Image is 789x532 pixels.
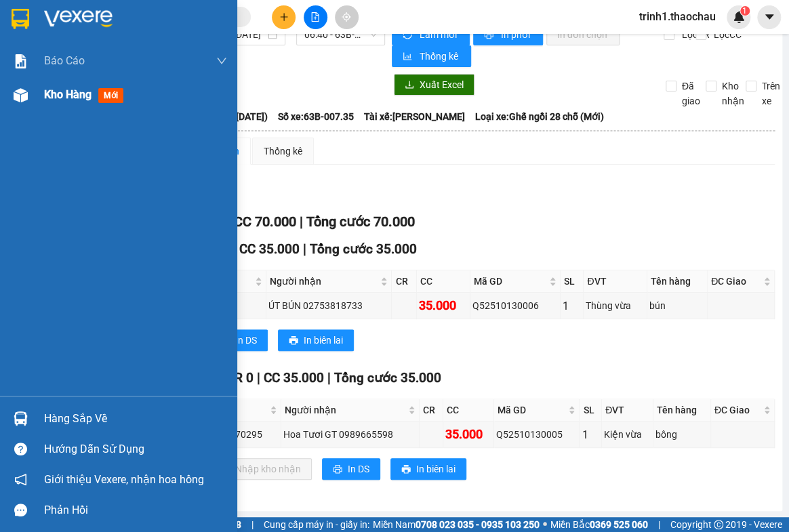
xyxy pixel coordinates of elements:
[416,519,540,530] strong: 0708 023 035 - 0935 103 250
[658,517,660,532] span: |
[209,329,268,351] button: printerIn DS
[496,427,578,442] div: Q52510130005
[283,427,417,442] div: Hoa Tươi GT 0989665598
[655,427,708,442] div: bông
[98,88,123,103] span: mới
[216,56,227,66] span: down
[580,399,602,422] th: SL
[676,79,706,108] span: Đã giao
[475,109,604,124] span: Loại xe: Ghế ngồi 28 chỗ (Mới)
[278,109,354,124] span: Số xe: 63B-007.35
[586,298,645,313] div: Thùng vừa
[676,27,712,42] span: Lọc CR
[289,335,298,346] span: printer
[335,5,359,29] button: aim
[420,77,464,92] span: Xuất Excel
[14,473,27,486] span: notification
[14,504,27,516] span: message
[348,462,369,476] span: In DS
[443,399,494,422] th: CC
[590,519,648,530] strong: 0369 525 060
[226,370,254,386] span: CR 0
[14,88,28,102] img: warehouse-icon
[304,24,377,45] span: 06:40 - 63B-007.35
[604,427,651,442] div: Kiện vừa
[251,517,254,532] span: |
[716,79,750,108] span: Kho nhận
[403,30,414,41] span: sync
[474,274,546,289] span: Mã GD
[392,45,471,67] button: bar-chartThống kê
[653,399,711,422] th: Tên hàng
[264,144,302,159] div: Thống kê
[550,517,648,532] span: Miền Bắc
[584,270,647,293] th: ĐVT
[445,425,491,444] div: 35.000
[239,241,300,257] span: CC 35.000
[501,27,532,42] span: In phơi
[563,298,581,314] div: 1
[279,12,289,22] span: plus
[44,409,227,429] div: Hàng sắp về
[494,422,580,448] td: Q52510130005
[628,8,727,25] span: trinh1.thaochau
[416,462,456,476] span: In biên lai
[373,517,540,532] span: Miền Nam
[647,270,708,293] th: Tên hàng
[268,298,389,313] div: ÚT BÚN 02753818733
[334,370,441,386] span: Tổng cước 35.000
[12,9,29,29] img: logo-vxr
[470,293,561,319] td: Q52510130006
[209,458,312,480] button: downloadNhập kho nhận
[708,27,744,42] span: Lọc CC
[473,24,543,45] button: printerIn phơi
[419,296,468,315] div: 35.000
[272,5,296,29] button: plus
[310,12,320,22] span: file-add
[14,443,27,455] span: question-circle
[285,403,405,417] span: Người nhận
[392,24,470,45] button: syncLàm mới
[420,49,460,64] span: Thống kê
[711,274,761,289] span: ĐC Giao
[322,458,380,480] button: printerIn DS
[582,426,599,443] div: 1
[304,333,343,348] span: In biên lai
[364,109,465,124] span: Tài xế: [PERSON_NAME]
[740,6,750,16] sup: 1
[394,74,474,96] button: downloadXuất Excel
[714,403,761,417] span: ĐC Giao
[602,399,653,422] th: ĐVT
[649,298,705,313] div: bún
[546,24,620,45] button: In đơn chọn
[403,52,414,62] span: bar-chart
[392,270,417,293] th: CR
[278,329,354,351] button: printerIn biên lai
[543,522,547,527] span: ⚪️
[264,370,324,386] span: CC 35.000
[44,471,204,488] span: Giới thiệu Vexere, nhận hoa hồng
[235,333,257,348] span: In DS
[270,274,378,289] span: Người nhận
[310,241,417,257] span: Tổng cước 35.000
[420,27,459,42] span: Làm mới
[264,517,369,532] span: Cung cấp máy in - giấy in:
[44,52,85,69] span: Báo cáo
[472,298,558,313] div: Q52510130006
[233,27,265,42] input: 13/10/2025
[405,80,414,91] span: download
[342,12,351,22] span: aim
[757,5,781,29] button: caret-down
[484,30,495,41] span: printer
[233,213,296,230] span: CC 70.000
[299,213,302,230] span: |
[733,11,745,23] img: icon-new-feature
[257,370,260,386] span: |
[306,213,414,230] span: Tổng cước 70.000
[763,11,775,23] span: caret-down
[333,464,342,475] span: printer
[303,241,306,257] span: |
[742,6,747,16] span: 1
[44,500,227,520] div: Phản hồi
[390,458,466,480] button: printerIn biên lai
